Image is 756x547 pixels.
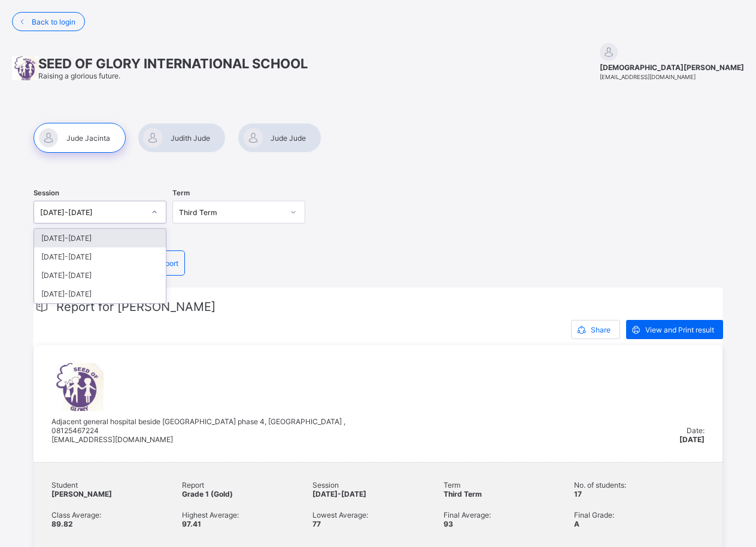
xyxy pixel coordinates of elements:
span: Report for [PERSON_NAME] [56,300,215,314]
span: SEED OF GLORY INTERNATIONAL SCHOOL [38,56,308,71]
span: Grade 1 (Gold) [182,489,233,498]
span: 93 [444,519,453,528]
span: [EMAIL_ADDRESS][DOMAIN_NAME] [600,74,696,80]
div: [DATE]-[DATE] [34,229,166,247]
span: No. of students: [574,480,705,489]
span: Session [312,480,443,489]
span: Highest Average: [182,510,312,519]
img: School logo [12,56,38,80]
span: [DATE]-[DATE] [312,489,366,498]
span: Share [591,325,611,334]
div: [DATE]-[DATE] [34,285,166,303]
span: Lowest Average: [312,510,443,519]
span: 89.82 [51,519,73,528]
span: 77 [312,519,321,528]
span: A [574,519,579,528]
span: 97.41 [182,519,201,528]
div: [DATE]-[DATE] [34,247,166,266]
span: Term [444,480,574,489]
span: Raising a glorious future. [38,71,120,80]
span: Session [34,189,59,197]
span: [DEMOGRAPHIC_DATA][PERSON_NAME] [600,63,744,72]
span: Term [172,189,190,197]
span: View and Print result [645,325,714,334]
img: default.svg [600,43,618,61]
span: Date: [687,426,705,435]
span: Final Grade: [574,510,705,519]
img: seedofgloryschool.png [51,363,104,411]
span: 17 [574,489,582,498]
span: Report [182,480,312,489]
span: Student [51,480,182,489]
span: Third Term [444,489,482,498]
div: Third Term [179,208,283,217]
span: Back to login [32,17,75,26]
span: Class Average: [51,510,182,519]
span: [PERSON_NAME] [51,489,112,498]
span: [DATE] [679,435,705,444]
div: [DATE]-[DATE] [40,208,144,217]
div: [DATE]-[DATE] [34,266,166,285]
span: Adjacent general hospital beside [GEOGRAPHIC_DATA] phase 4, [GEOGRAPHIC_DATA] , 08125467224 [EMAI... [51,417,345,444]
span: Final Average: [444,510,574,519]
